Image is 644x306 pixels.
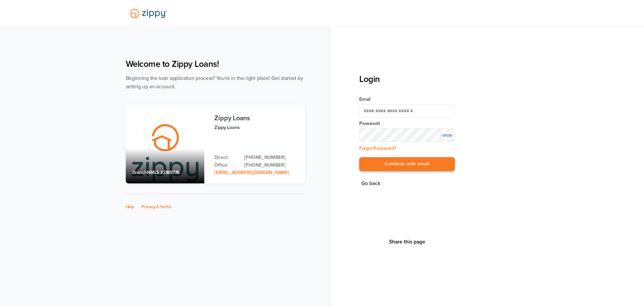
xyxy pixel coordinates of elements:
a: Email Address: zippyguide@zippymh.com [214,170,289,175]
p: Zippy Loans [214,124,298,131]
label: Email [359,96,455,103]
a: Office Phone: 512-975-2947 [244,162,298,169]
a: Direct Phone: 512-975-2947 [244,154,298,161]
span: Branch [132,170,147,175]
input: Input Password [359,128,455,142]
button: Go back [359,179,382,188]
span: Beginning the loan application process? You're in the right place! Get started by setting up an a... [126,75,303,90]
span: NMLS #2189776 [147,170,179,175]
input: Email Address [359,104,455,118]
div: SHOW [440,133,454,138]
a: Privacy & Terms [142,204,171,210]
h3: Login [359,74,455,84]
a: Forgot Password? [359,145,396,151]
h3: Zippy Loans [214,115,298,122]
button: Share This Page [387,238,427,245]
h1: Welcome to Zippy Loans! [126,59,305,69]
p: Office: [214,162,237,169]
img: Lender Logo [126,6,171,21]
button: Continue with email [359,157,455,171]
a: Help [126,204,135,210]
p: Direct: [214,154,237,161]
label: Password [359,120,455,127]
